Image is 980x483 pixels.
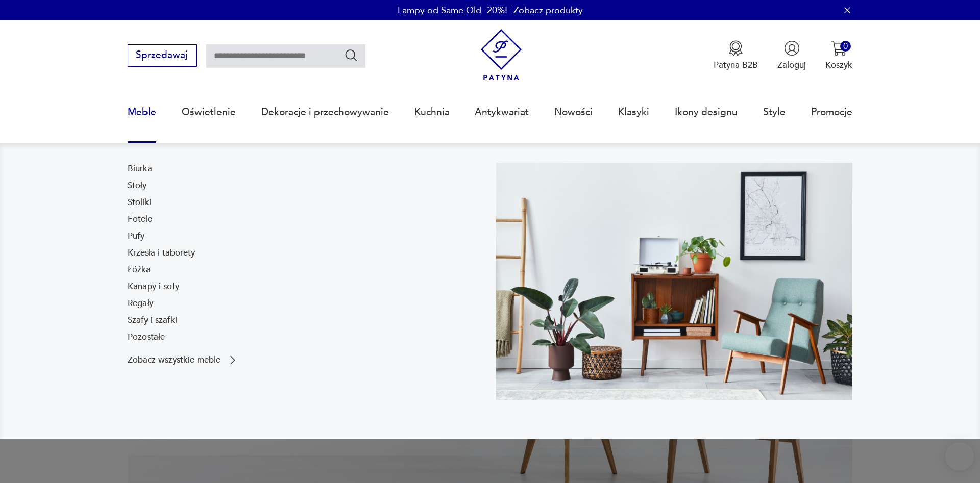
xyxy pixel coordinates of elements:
[128,163,152,175] a: Biurka
[496,163,852,400] img: 969d9116629659dbb0bd4e745da535dc.jpg
[811,89,852,136] a: Promocje
[831,40,847,56] img: Ikona koszyka
[128,297,153,310] a: Regały
[128,89,156,136] a: Meble
[475,89,529,136] a: Antykwariat
[398,4,507,17] p: Lampy od Same Old -20%!
[261,89,389,136] a: Dekoracje i przechowywanie
[714,59,758,71] p: Patyna B2B
[128,213,152,225] a: Fotele
[182,89,236,136] a: Oświetlenie
[554,89,593,136] a: Nowości
[128,52,197,60] a: Sprzedawaj
[840,41,851,52] div: 0
[784,40,800,56] img: Ikonka użytkownika
[513,4,583,17] a: Zobacz produkty
[128,354,239,366] a: Zobacz wszystkie meble
[128,180,146,192] a: Stoły
[714,40,758,71] a: Ikona medaluPatyna B2B
[945,442,974,471] iframe: Smartsupp widget button
[825,59,852,71] p: Koszyk
[128,247,195,259] a: Krzesła i taborety
[128,356,220,364] p: Zobacz wszystkie meble
[763,89,786,136] a: Style
[618,89,649,136] a: Klasyki
[714,40,758,71] button: Patyna B2B
[128,264,151,276] a: Łóżka
[728,40,744,56] img: Ikona medalu
[476,29,527,81] img: Patyna - sklep z meblami i dekoracjami vintage
[128,314,177,326] a: Szafy i szafki
[128,230,144,242] a: Pufy
[675,89,738,136] a: Ikony designu
[128,331,165,343] a: Pozostałe
[128,196,151,209] a: Stoliki
[777,59,806,71] p: Zaloguj
[777,40,806,71] button: Zaloguj
[344,48,359,63] button: Szukaj
[414,89,450,136] a: Kuchnia
[825,40,852,71] button: 0Koszyk
[128,281,179,293] a: Kanapy i sofy
[128,44,197,67] button: Sprzedawaj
